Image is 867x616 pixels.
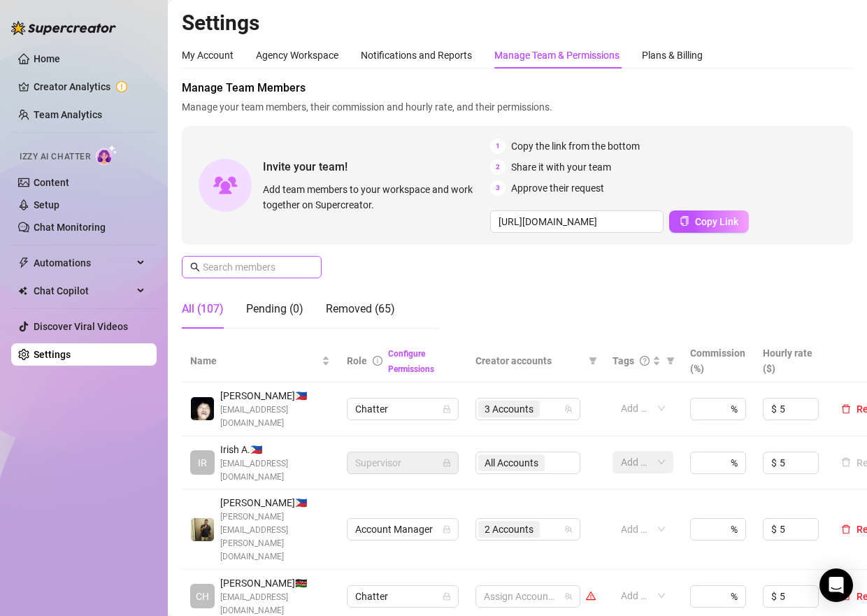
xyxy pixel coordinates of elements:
[11,21,116,35] img: logo-BBDzfeDw.svg
[589,357,597,365] span: filter
[666,357,675,365] span: filter
[191,397,214,420] img: Chino Panyaco
[263,158,490,176] span: Invite your team!
[490,180,506,196] span: 3
[203,259,302,275] input: Search members
[34,349,71,360] a: Settings
[841,524,851,534] span: delete
[640,356,650,366] span: question-circle
[695,216,738,227] span: Copy Link
[220,457,330,484] span: [EMAIL_ADDRESS][DOMAIN_NAME]
[475,353,583,368] span: Creator accounts
[326,301,395,317] div: Removed (65)
[478,401,540,417] span: 3 Accounts
[182,340,338,382] th: Name
[256,48,338,63] div: Agency Workspace
[182,48,234,63] div: My Account
[612,353,634,368] span: Tags
[190,353,319,368] span: Name
[586,591,596,601] span: warning
[443,592,451,601] span: lock
[220,388,330,403] span: [PERSON_NAME] 🇵🇭
[220,575,330,591] span: [PERSON_NAME] 🇰🇪
[754,340,827,382] th: Hourly rate ($)
[220,495,330,510] span: [PERSON_NAME] 🇵🇭
[355,519,450,540] span: Account Manager
[564,405,573,413] span: team
[34,199,59,210] a: Setup
[485,401,533,417] span: 3 Accounts
[485,522,533,537] span: 2 Accounts
[564,525,573,533] span: team
[443,525,451,533] span: lock
[586,350,600,371] span: filter
[642,48,703,63] div: Plans & Billing
[220,403,330,430] span: [EMAIL_ADDRESS][DOMAIN_NAME]
[198,455,207,471] span: IR
[190,262,200,272] span: search
[664,350,678,371] span: filter
[182,80,853,96] span: Manage Team Members
[34,280,133,302] span: Chat Copilot
[355,586,450,607] span: Chatter
[819,568,853,602] div: Open Intercom Messenger
[220,510,330,563] span: [PERSON_NAME][EMAIL_ADDRESS][PERSON_NAME][DOMAIN_NAME]
[246,301,303,317] div: Pending (0)
[34,76,145,98] a: Creator Analytics exclamation-circle
[182,99,853,115] span: Manage your team members, their commission and hourly rate, and their permissions.
[490,159,506,175] span: 2
[511,138,640,154] span: Copy the link from the bottom
[18,286,27,296] img: Chat Copilot
[18,257,29,268] span: thunderbolt
[669,210,749,233] button: Copy Link
[494,48,619,63] div: Manage Team & Permissions
[355,452,450,473] span: Supervisor
[682,340,754,382] th: Commission (%)
[478,521,540,538] span: 2 Accounts
[34,177,69,188] a: Content
[443,405,451,413] span: lock
[34,222,106,233] a: Chat Monitoring
[373,356,382,366] span: info-circle
[490,138,506,154] span: 1
[20,150,90,164] span: Izzy AI Chatter
[680,216,689,226] span: copy
[511,180,604,196] span: Approve their request
[263,182,485,213] span: Add team members to your workspace and work together on Supercreator.
[220,442,330,457] span: Irish A. 🇵🇭
[443,459,451,467] span: lock
[34,109,102,120] a: Team Analytics
[841,404,851,414] span: delete
[34,321,128,332] a: Discover Viral Videos
[34,53,60,64] a: Home
[347,355,367,366] span: Role
[355,399,450,420] span: Chatter
[182,10,853,36] h2: Settings
[191,518,214,541] img: Allen Valenzuela
[34,252,133,274] span: Automations
[361,48,472,63] div: Notifications and Reports
[388,349,434,374] a: Configure Permissions
[564,592,573,601] span: team
[182,301,224,317] div: All (107)
[196,589,209,604] span: CH
[96,145,117,165] img: AI Chatter
[511,159,611,175] span: Share it with your team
